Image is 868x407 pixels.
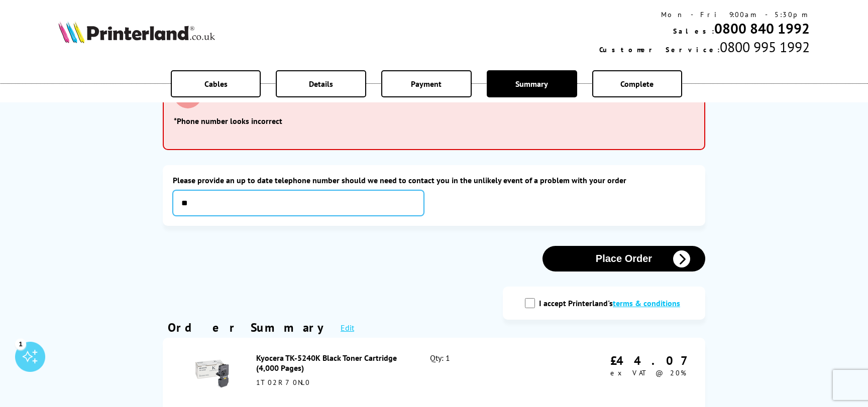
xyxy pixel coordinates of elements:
div: Order Summary [168,320,331,335]
a: modal_tc [613,298,680,308]
button: Place Order [542,246,705,272]
span: Details [309,79,333,89]
img: Printerland Logo [58,21,215,43]
div: 1 [15,338,26,349]
a: 0800 840 1992 [714,19,810,38]
span: Complete [620,79,654,89]
div: Kyocera TK-5240K Black Toner Cartridge (4,000 Pages) [256,353,408,373]
label: Please provide an up to date telephone number should we need to contact you in the unlikely event... [173,175,695,185]
div: 1T02R70NL0 [256,378,408,387]
span: Sales: [673,27,714,36]
label: I accept Printerland's [539,298,685,308]
span: Cables [204,79,228,89]
img: Kyocera TK-5240K Black Toner Cartridge (4,000 Pages) [194,356,230,391]
span: ex VAT @ 20% [610,368,686,377]
div: Mon - Fri 9:00am - 5:30pm [599,10,810,19]
span: Customer Service: [599,45,720,54]
span: Payment [411,79,442,89]
a: Edit [341,323,354,333]
div: Qty: 1 [430,353,534,397]
span: 0800 995 1992 [720,38,810,56]
span: Summary [515,79,548,89]
div: £44.07 [610,353,690,368]
li: *Phone number looks incorrect [174,116,694,126]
